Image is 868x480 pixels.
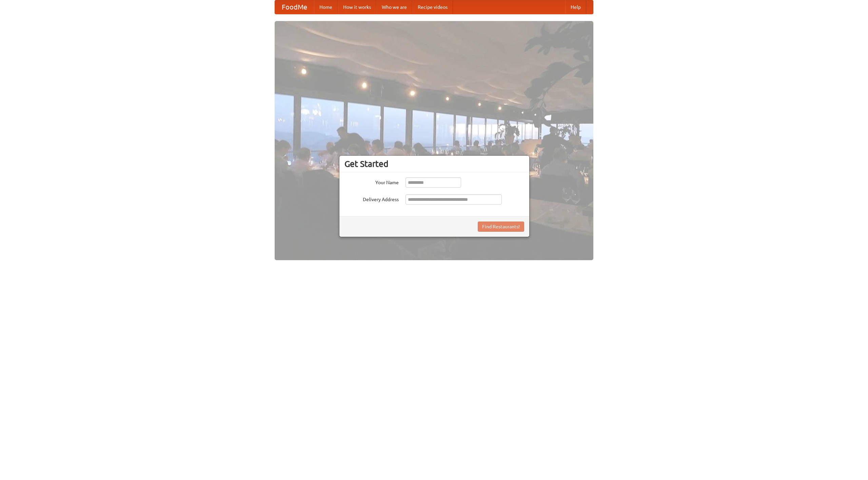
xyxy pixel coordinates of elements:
a: How it works [338,0,376,14]
a: Help [565,0,586,14]
h3: Get Started [344,159,524,169]
label: Delivery Address [344,194,399,203]
a: FoodMe [275,0,314,14]
button: Find Restaurants! [478,222,524,232]
a: Home [314,0,338,14]
a: Recipe videos [412,0,453,14]
a: Who we are [376,0,412,14]
label: Your Name [344,177,399,186]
